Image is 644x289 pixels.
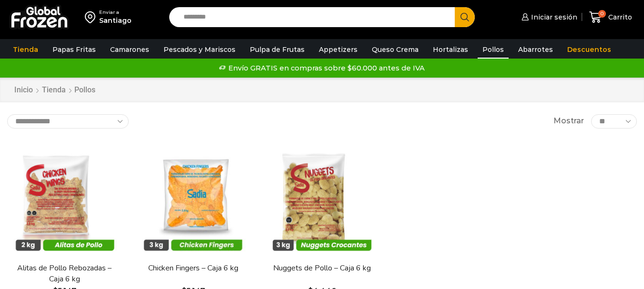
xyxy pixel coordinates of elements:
a: Pollos [478,40,509,59]
a: Abarrotes [513,40,558,59]
div: Enviar a [99,9,132,16]
span: Carrito [606,12,632,22]
select: Pedido de la tienda [7,114,129,129]
nav: Breadcrumb [14,85,95,96]
a: Papas Fritas [48,40,101,59]
a: Iniciar sesión [519,8,577,27]
span: 0 [598,10,606,18]
a: Pulpa de Frutas [245,40,309,59]
a: Inicio [14,85,33,96]
span: Mostrar [553,116,584,127]
a: Descuentos [562,40,616,59]
a: Alitas de Pollo Rebozadas – Caja 6 kg [13,263,116,285]
h1: Pollos [74,85,95,94]
div: Santiago [99,16,132,25]
a: Appetizers [314,40,362,59]
a: Tienda [8,40,43,59]
a: Queso Crema [367,40,423,59]
a: Pescados y Mariscos [159,40,240,59]
a: Tienda [41,85,66,96]
button: Search button [455,7,475,27]
a: Camarones [105,40,154,59]
span: Iniciar sesión [529,12,577,22]
img: address-field-icon.svg [85,9,99,25]
a: Nuggets de Pollo – Caja 6 kg [270,263,373,274]
a: 0 Carrito [587,6,634,29]
a: Chicken Fingers – Caja 6 kg [142,263,245,274]
a: Hortalizas [428,40,473,59]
